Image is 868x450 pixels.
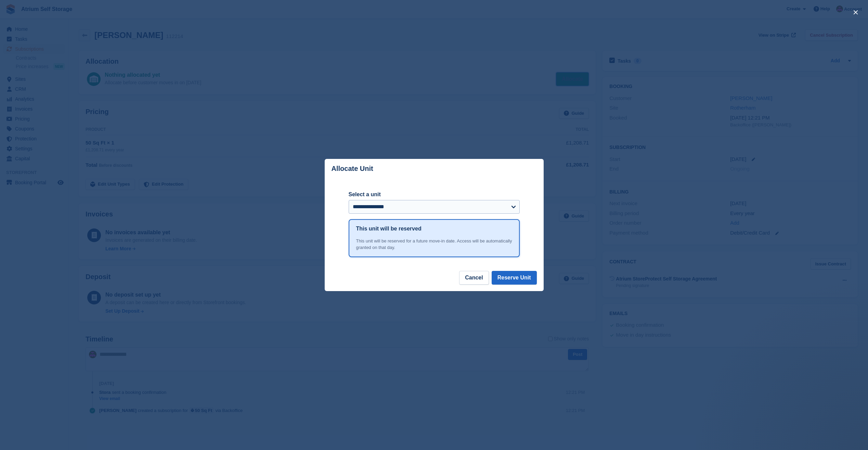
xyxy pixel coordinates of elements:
[850,7,861,18] button: close
[356,225,422,233] h1: This unit will be reserved
[356,238,512,251] div: This unit will be reserved for a future move-in date. Access will be automatically granted on tha...
[492,271,537,285] button: Reserve Unit
[349,190,520,199] label: Select a unit
[459,271,489,285] button: Cancel
[332,165,373,173] p: Allocate Unit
